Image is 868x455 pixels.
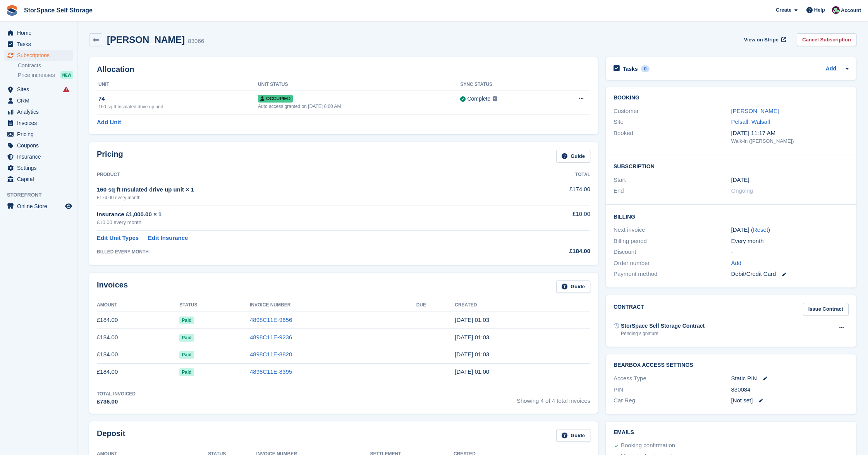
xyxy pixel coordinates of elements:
div: Order number [614,259,731,268]
div: £174.00 every month [97,194,502,201]
span: Pricing [17,129,64,140]
div: Walk-in ([PERSON_NAME]) [731,137,849,145]
h2: Deposit [97,429,125,442]
span: Showing 4 of 4 total invoices [517,390,590,406]
div: PIN [614,385,731,394]
div: Access Type [614,374,731,383]
time: 2025-04-27 00:00:39 UTC [455,368,489,375]
time: 2025-04-27 00:00:00 UTC [731,176,749,185]
div: Total Invoiced [97,390,136,397]
span: Account [841,7,861,14]
img: stora-icon-8386f47178a22dfd0bd8f6a31ec36ba5ce8667c1dd55bd0f319d3a0aa187defe.svg [6,5,18,16]
span: Capital [17,174,64,185]
span: Ongoing [731,187,753,194]
h2: BearBox Access Settings [614,362,849,368]
a: menu [4,162,73,173]
th: Status [179,299,250,311]
span: Home [17,27,64,38]
div: Booked [614,129,731,145]
h2: Booking [614,95,849,101]
div: Pending signature [621,330,705,337]
div: 74 [98,94,258,103]
span: Invoices [17,118,64,128]
a: menu [4,27,73,38]
span: Occupied [258,95,293,103]
div: [Not set] [731,396,849,405]
a: Price increases NEW [18,71,73,79]
div: Payment method [614,270,731,279]
span: Subscriptions [17,50,64,61]
th: Unit Status [258,79,461,91]
div: 160 sq ft Insulated drive up unit × 1 [97,185,502,194]
a: menu [4,174,73,185]
span: Settings [17,162,64,173]
div: Booking confirmation [621,441,675,450]
span: Paid [179,334,194,342]
a: Guide [556,281,590,293]
div: BILLED EVERY MONTH [97,248,502,255]
span: CRM [17,95,64,106]
a: Add Unit [97,118,121,127]
div: 830084 [731,385,849,394]
div: £10.00 every month [97,219,502,226]
span: Paid [179,351,194,359]
a: View on Stripe [741,33,788,46]
a: Pelsall, Walsall [731,118,770,125]
span: Insurance [17,151,64,162]
i: Smart entry sync failures have occurred [63,86,69,92]
th: Total [502,169,590,181]
td: £184.00 [97,346,179,363]
th: Sync Status [460,79,551,91]
a: menu [4,106,73,117]
a: menu [4,129,73,140]
a: Edit Unit Types [97,234,139,243]
span: Price increases [18,72,55,79]
a: 4898C11E-8395 [250,368,292,375]
a: menu [4,118,73,128]
div: Insurance £1,000.00 × 1 [97,210,502,219]
a: menu [4,201,73,212]
th: Unit [97,79,258,91]
th: Created [455,299,590,311]
div: Discount [614,248,731,257]
time: 2025-06-27 00:03:01 UTC [455,334,489,340]
td: £174.00 [502,181,590,205]
a: Add [826,65,836,74]
img: Ross Hadlington [832,6,840,14]
th: Invoice Number [250,299,416,311]
h2: Subscription [614,162,849,170]
div: 83066 [188,37,204,46]
span: Analytics [17,106,64,117]
span: Coupons [17,140,64,151]
div: Billing period [614,237,731,246]
div: End [614,186,731,195]
div: 0 [641,65,650,72]
span: View on Stripe [744,36,779,44]
div: - [731,248,849,257]
div: Site [614,118,731,127]
span: Help [814,6,825,14]
div: [DATE] ( ) [731,226,849,234]
td: £184.00 [97,329,179,346]
span: Storefront [7,191,77,199]
div: Complete [467,95,490,103]
div: £736.00 [97,397,136,406]
h2: [PERSON_NAME] [107,34,185,45]
h2: Pricing [97,150,123,162]
td: £10.00 [502,205,590,231]
div: Start [614,176,731,185]
span: Create [776,6,791,14]
a: menu [4,50,73,61]
div: Debit/Credit Card [731,270,849,279]
th: Product [97,169,502,181]
span: Tasks [17,39,64,50]
h2: Allocation [97,65,590,74]
time: 2025-07-27 00:03:55 UTC [455,316,489,323]
div: Auto access granted on [DATE] 6:00 AM [258,103,461,110]
div: Static PIN [731,374,849,383]
td: £184.00 [97,363,179,381]
a: menu [4,39,73,50]
a: menu [4,95,73,106]
div: [DATE] 11:17 AM [731,129,849,138]
img: icon-info-grey-7440780725fd019a000dd9b08b2336e03edf1995a4989e88bcd33f0948082b44.svg [493,96,497,101]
